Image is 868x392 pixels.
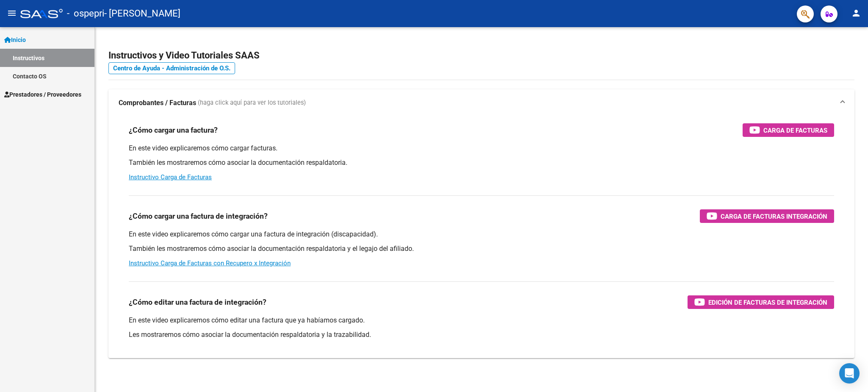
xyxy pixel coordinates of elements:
[700,209,834,223] button: Carga de Facturas Integración
[4,35,26,44] span: Inicio
[721,211,827,222] span: Carga de Facturas Integración
[763,125,827,136] span: Carga de Facturas
[129,296,266,308] h3: ¿Cómo editar una factura de integración?
[129,124,218,136] h3: ¿Cómo cargar una factura?
[104,4,180,23] span: - [PERSON_NAME]
[851,8,861,18] mat-icon: person
[839,363,860,384] div: Open Intercom Messenger
[67,4,104,23] span: - ospepri
[688,295,834,309] button: Edición de Facturas de integración
[108,47,854,64] h2: Instructivos y Video Tutoriales SAAS
[119,98,196,108] strong: Comprobantes / Facturas
[129,210,268,222] h3: ¿Cómo cargar una factura de integración?
[7,8,17,18] mat-icon: menu
[708,297,827,308] span: Edición de Facturas de integración
[129,230,834,239] p: En este video explicaremos cómo cargar una factura de integración (discapacidad).
[108,117,854,358] div: Comprobantes / Facturas (haga click aquí para ver los tutoriales)
[198,98,306,108] span: (haga click aquí para ver los tutoriales)
[129,330,834,339] p: Les mostraremos cómo asociar la documentación respaldatoria y la trazabilidad.
[129,144,834,153] p: En este video explicaremos cómo cargar facturas.
[743,123,834,137] button: Carga de Facturas
[129,173,212,181] a: Instructivo Carga de Facturas
[108,89,854,117] mat-expansion-panel-header: Comprobantes / Facturas (haga click aquí para ver los tutoriales)
[129,244,834,253] p: También les mostraremos cómo asociar la documentación respaldatoria y el legajo del afiliado.
[129,259,291,267] a: Instructivo Carga de Facturas con Recupero x Integración
[108,62,235,74] a: Centro de Ayuda - Administración de O.S.
[4,90,81,99] span: Prestadores / Proveedores
[129,316,834,325] p: En este video explicaremos cómo editar una factura que ya habíamos cargado.
[129,158,834,167] p: También les mostraremos cómo asociar la documentación respaldatoria.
